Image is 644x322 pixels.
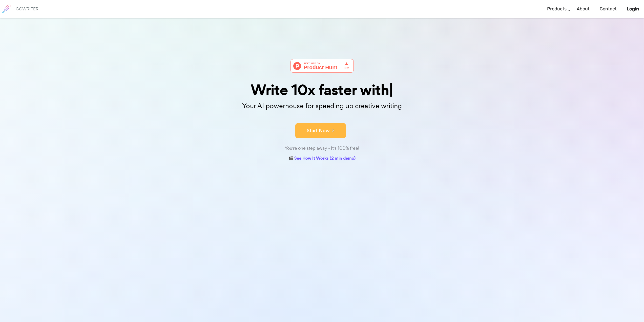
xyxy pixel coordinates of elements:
[295,123,346,138] button: Start Now
[627,6,639,12] b: Login
[627,2,639,16] a: Login
[16,7,38,11] h6: COWRITER
[600,2,617,16] a: Contact
[196,145,449,152] div: You're one step away - It's 100% free!
[288,155,356,163] a: 🎬 See How It Works (2 min demo)
[196,101,449,111] p: Your AI powerhouse for speeding up creative writing
[196,83,449,97] div: Write 10x faster with
[290,59,354,73] img: Cowriter - Your AI buddy for speeding up creative writing | Product Hunt
[547,2,567,16] a: Products
[577,2,590,16] a: About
